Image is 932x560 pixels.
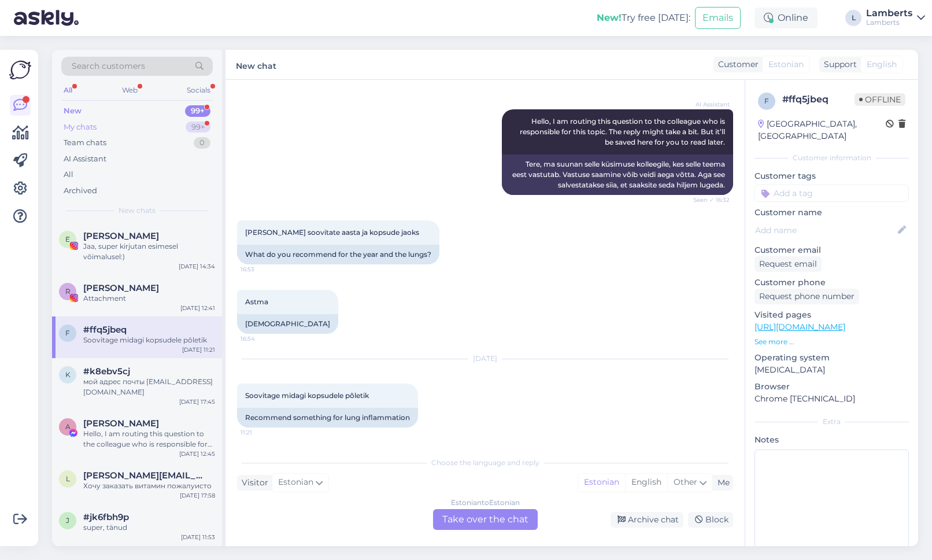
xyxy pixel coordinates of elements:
label: New chat [236,57,276,72]
span: k [65,370,71,379]
div: Visitor [237,477,268,489]
span: f [764,97,769,105]
div: Try free [DATE]: [597,11,690,25]
p: Notes [755,434,909,446]
div: Хочу заказать витамин пожалуисто [83,481,215,491]
div: [DATE] 17:58 [180,491,215,500]
div: L [845,10,861,26]
div: Customer information [755,153,909,163]
span: A [65,422,71,431]
p: Customer tags [755,170,909,182]
div: All [61,83,75,98]
div: Request email [755,256,822,272]
span: #k8ebv5cj [83,366,130,377]
span: Hello, I am routing this question to the colleague who is responsible for this topic. The reply m... [520,117,727,146]
span: leila.mirzoyan@mail.ru [83,470,204,481]
div: [DATE] 11:21 [182,345,215,354]
span: Other [674,477,697,487]
span: #jk6fbh9p [83,512,129,522]
span: English [867,58,897,71]
div: 0 [194,137,210,149]
div: What do you recommend for the year and the lungs? [237,245,439,264]
div: New [64,105,82,117]
span: EMMA TAMMEMÄGI [83,231,159,241]
div: Take over the chat [433,509,538,530]
span: AI Assistant [686,100,730,109]
span: [PERSON_NAME] soovitate aasta ja kopsude jaoks [245,228,419,237]
b: New! [597,12,622,23]
div: Estonian [578,474,625,491]
div: мой адрес почты [EMAIL_ADDRESS][DOMAIN_NAME] [83,377,215,397]
p: Browser [755,381,909,393]
div: My chats [64,121,97,133]
div: [DEMOGRAPHIC_DATA] [237,314,338,334]
span: l [66,474,70,483]
div: Customer [713,58,759,71]
div: All [64,169,73,180]
div: 99+ [186,121,210,133]
div: Online [755,8,818,28]
div: AI Assistant [64,153,106,165]
span: Estonian [278,476,313,489]
p: Operating system [755,352,909,364]
p: Visited pages [755,309,909,321]
span: Seen ✓ 16:32 [686,196,730,204]
span: New chats [119,205,156,216]
div: [DATE] [237,353,733,364]
div: Archive chat [611,512,683,528]
div: Hello, I am routing this question to the colleague who is responsible for this topic. The reply m... [83,429,215,450]
div: Archived [64,185,97,197]
div: Me [713,477,730,489]
div: [GEOGRAPHIC_DATA], [GEOGRAPHIC_DATA] [758,118,886,142]
p: See more ... [755,337,909,347]
a: LambertsLamberts [866,9,925,27]
span: Regina Oja [83,283,159,293]
p: Customer email [755,244,909,256]
div: Jaa, super kirjutan esimesel võimalusel:) [83,241,215,262]
p: Chrome [TECHNICAL_ID] [755,393,909,405]
span: Soovitage midagi kopsudele põletik [245,391,369,400]
div: Lamberts [866,18,912,27]
span: 16:54 [241,334,284,343]
span: Astma [245,297,268,306]
div: [DATE] 11:53 [181,533,215,541]
div: [DATE] 12:45 [179,450,215,458]
span: 16:53 [241,265,284,274]
div: [DATE] 14:34 [179,262,215,271]
span: j [66,516,69,525]
button: Emails [695,7,741,29]
span: E [65,235,70,244]
input: Add a tag [755,185,909,202]
div: Socials [184,83,213,98]
div: super, tänud [83,522,215,533]
input: Add name [755,224,896,237]
span: Offline [855,93,905,106]
div: Soovitage midagi kopsudele põletik [83,335,215,345]
div: Attachment [83,293,215,304]
div: Block [688,512,733,528]
div: [DATE] 17:45 [179,397,215,406]
span: #ffq5jbeq [83,325,127,335]
div: Support [819,58,857,71]
p: Customer name [755,207,909,219]
span: Search customers [72,60,145,72]
div: Tere, ma suunan selle küsimuse kolleegile, kes selle teema eest vastutab. Vastuse saamine võib ve... [502,154,733,195]
div: Choose the language and reply [237,458,733,468]
div: English [625,474,667,491]
span: Anny Drobet [83,418,159,429]
span: f [65,329,70,337]
div: Lamberts [866,9,912,18]
div: Estonian to Estonian [451,498,520,508]
img: Askly Logo [9,59,31,81]
span: 11:21 [241,428,284,437]
div: 99+ [185,105,210,117]
div: [DATE] 12:41 [180,304,215,312]
span: Estonian [768,58,804,71]
div: Request phone number [755,289,859,304]
p: Customer phone [755,277,909,289]
div: Web [120,83,140,98]
div: Recommend something for lung inflammation [237,408,418,428]
p: [MEDICAL_DATA] [755,364,909,376]
div: Extra [755,417,909,427]
span: R [65,287,71,296]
